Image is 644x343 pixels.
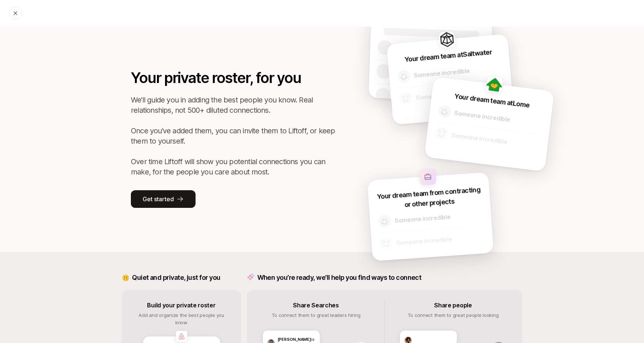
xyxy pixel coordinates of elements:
button: Get started [131,190,196,208]
p: Share people [434,300,472,310]
span: To connect them to great leaders hiring [272,312,361,318]
span: To connect them to great people looking [408,312,499,318]
p: Your dream team from contracting or other projects [375,184,483,212]
img: other-company-logo.svg [419,169,436,185]
span: Add and organize the best people you know [139,312,224,325]
p: Your dream team at Saltwater [404,47,492,65]
p: Your dream team at Lome [454,91,530,110]
p: 🤫 [122,273,129,282]
p: Build your private roster [147,300,215,310]
p: Get started [143,194,173,204]
p: When you’re ready, we’ll help you find ways to connect [257,272,422,283]
p: Quiet and private, just for you [132,272,220,283]
img: Lome [485,76,503,93]
img: company-logo.png [176,331,187,342]
img: Saltwater [438,31,455,48]
p: Share Searches [293,300,339,310]
span: [PERSON_NAME] [278,337,311,342]
p: Your private roster, for you [131,67,337,89]
p: We’ll guide you in adding the best people you know. Real relationships, not 500+ diluted connecti... [131,95,337,177]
